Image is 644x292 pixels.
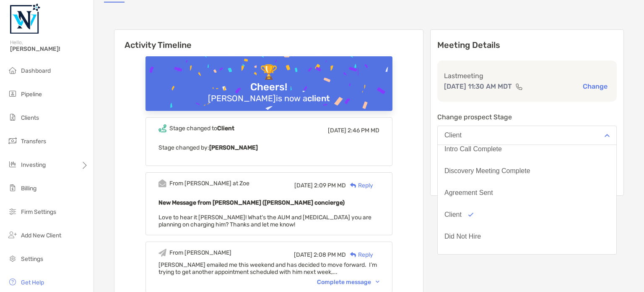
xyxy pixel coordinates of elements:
img: billing icon [8,183,18,193]
img: Open dropdown arrow [605,134,610,137]
button: Did Not Hire [438,226,616,247]
p: Meeting Details [437,40,617,50]
img: pipeline icon [8,89,18,99]
div: Discovery Meeting Complete [444,167,530,175]
div: 🏆 [257,64,281,81]
span: Settings [21,255,43,263]
button: Agreement Sent [438,182,616,204]
div: From [PERSON_NAME] [169,249,231,256]
div: Reply [346,250,373,259]
span: Clients [21,114,39,121]
img: clients icon [8,112,18,122]
img: firm-settings icon [8,206,18,216]
div: Did Not Hire [444,233,481,240]
div: Agreement Sent [444,189,493,197]
img: investing icon [8,159,18,169]
img: get-help icon [8,277,18,287]
div: Client [444,132,462,139]
img: Option icon [468,213,473,217]
b: [PERSON_NAME] [209,144,258,151]
button: Intro Call Complete [438,138,616,160]
span: Dashboard [21,67,51,74]
img: communication type [515,83,523,90]
b: New Message from [PERSON_NAME] ([PERSON_NAME] concierge) [158,199,345,206]
h6: Activity Timeline [114,30,423,50]
span: [DATE] [294,251,312,258]
img: Reply icon [350,183,356,188]
span: Add New Client [21,232,61,239]
img: transfers icon [8,136,18,146]
img: Chevron icon [376,281,379,283]
img: add_new_client icon [8,230,18,240]
img: Event icon [158,249,166,257]
button: Client [437,126,617,145]
div: Stage changed to [169,125,234,132]
span: 2:09 PM MD [314,182,346,189]
span: [PERSON_NAME] emailed me this weekend and has decided to move forward. I’m trying to get another ... [158,261,377,276]
div: Complete message [317,279,379,286]
button: Discovery Meeting Complete [438,160,616,182]
img: Zoe Logo [10,3,40,34]
span: Love to hear it [PERSON_NAME]! What's the AUM and [MEDICAL_DATA] you are planning on charging him... [158,214,371,228]
img: Confetti [145,56,392,129]
span: 2:08 PM MD [314,251,346,258]
span: [PERSON_NAME]! [10,45,88,53]
div: Intro Call Complete [444,145,502,153]
p: Last meeting [444,71,610,81]
img: Event icon [158,179,166,187]
span: Get Help [21,279,44,286]
div: From [PERSON_NAME] at Zoe [169,180,249,187]
p: [DATE] 11:30 AM MDT [444,81,512,92]
span: 2:46 PM MD [348,127,379,134]
img: Event icon [158,124,166,132]
span: Billing [21,185,36,192]
div: [PERSON_NAME] is now a [205,93,333,103]
span: Transfers [21,138,46,145]
span: Pipeline [21,91,42,98]
p: Stage changed by: [158,142,379,153]
img: dashboard icon [8,65,18,75]
span: Firm Settings [21,208,56,216]
b: client [307,93,330,103]
button: Client [438,204,616,226]
div: Reply [346,181,373,190]
span: Investing [21,161,46,168]
p: Change prospect Stage [437,112,617,122]
div: Client [444,211,462,218]
span: [DATE] [294,182,313,189]
b: Client [217,125,234,132]
span: [DATE] [328,127,346,134]
button: Change [580,82,610,91]
img: settings icon [8,253,18,263]
img: Reply icon [350,252,356,258]
div: Cheers! [247,81,291,93]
